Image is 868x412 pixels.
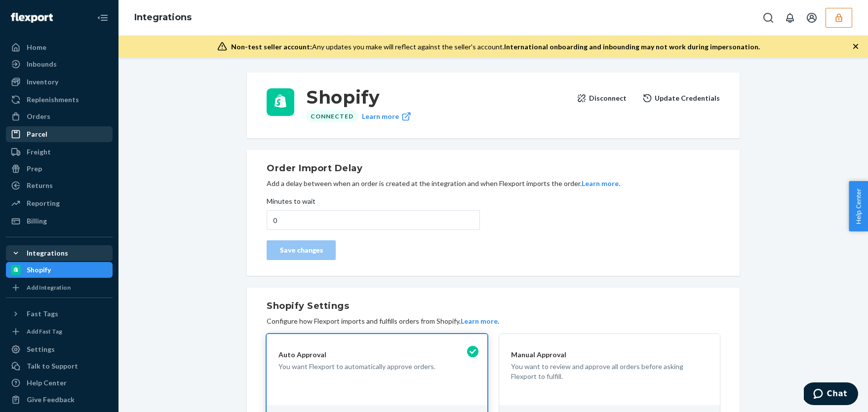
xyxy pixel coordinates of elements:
div: Connected [306,110,358,122]
button: Disconnect [577,88,627,108]
h3: Shopify [306,88,569,106]
button: Give Feedback [6,392,113,408]
button: Open account menu [802,8,822,28]
div: Any updates you make will reflect against the seller's account. [231,42,760,52]
span: Minutes to wait [267,196,316,210]
a: Settings [6,341,113,357]
a: Shopify [6,262,113,278]
button: Open Search Box [758,8,778,28]
div: Fast Tags [27,309,58,319]
p: You want to review and approve all orders before asking Flexport to fulfill. [511,362,708,381]
iframe: Opens a widget where you can chat to one of our agents [804,382,858,407]
a: Add Fast Tag [6,326,113,337]
button: Open notifications [780,8,800,28]
button: Close Navigation [93,8,113,28]
div: Talk to Support [27,361,78,371]
button: Integrations [6,245,113,261]
div: Returns [27,181,53,190]
a: Home [6,39,113,55]
div: Add Fast Tag [27,327,62,336]
div: Save changes [275,245,327,255]
div: Home [27,42,46,52]
button: Fast Tags [6,306,113,322]
h2: Shopify Settings [267,300,720,312]
a: Add Integration [6,282,113,294]
div: Settings [27,344,55,354]
a: Integrations [134,12,192,23]
a: Billing [6,213,113,229]
p: You want Flexport to automatically approve orders. [278,362,475,372]
a: Inbounds [6,56,113,72]
button: Save changes [267,240,336,260]
div: Billing [27,216,47,226]
button: Learn more [582,179,619,188]
a: Help Center [6,375,113,391]
div: Orders [27,112,50,121]
div: Shopify [27,265,51,275]
div: Parcel [27,129,47,139]
p: Add a delay between when an order is created at the integration and when Flexport imports the ord... [267,179,720,188]
a: Returns [6,178,113,193]
p: Configure how Flexport imports and fulfills orders from Shopify. . [267,316,720,326]
div: Give Feedback [27,395,75,405]
p: Auto Approval [278,350,475,360]
a: Reporting [6,195,113,211]
a: Prep [6,161,113,177]
button: Update Credentials [642,88,720,108]
div: Add Integration [27,283,71,292]
a: Parcel [6,126,113,142]
button: Talk to Support [6,358,113,374]
a: Learn more [362,110,411,122]
input: Minutes to wait [267,210,480,230]
div: Replenishments [27,95,79,105]
div: Help Center [27,378,67,388]
div: Freight [27,147,51,157]
span: International onboarding and inbounding may not work during impersonation. [504,42,760,51]
div: Inventory [27,77,58,87]
a: Orders [6,109,113,124]
div: Inbounds [27,59,57,69]
span: Non-test seller account: [231,42,312,51]
div: Prep [27,164,42,174]
a: Replenishments [6,92,113,108]
a: Inventory [6,74,113,90]
div: Integrations [27,248,68,258]
ol: breadcrumbs [126,3,199,32]
h2: Order Import Delay [267,162,720,175]
p: Manual Approval [511,350,708,360]
button: Help Center [849,181,868,231]
img: Flexport logo [11,13,53,23]
button: Learn more [461,316,498,326]
a: Freight [6,144,113,160]
div: Reporting [27,198,60,208]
